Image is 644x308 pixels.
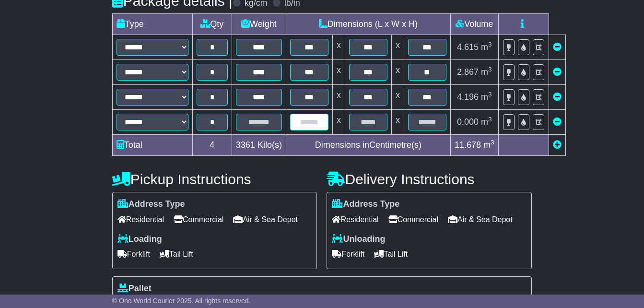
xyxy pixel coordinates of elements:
[488,41,492,48] sup: 3
[553,140,562,150] a: Add new item
[481,92,492,102] span: m
[112,297,251,305] span: © One World Courier 2025. All rights reserved.
[117,212,164,227] span: Residential
[112,135,192,156] td: Total
[553,92,562,102] a: Remove this item
[448,212,513,227] span: Air & Sea Depot
[332,212,378,227] span: Residential
[457,117,479,127] span: 0.000
[117,247,150,261] span: Forklift
[481,67,492,77] span: m
[332,234,385,245] label: Unloading
[160,247,193,261] span: Tail Lift
[174,212,223,227] span: Commercial
[112,171,317,187] h4: Pickup Instructions
[233,212,298,227] span: Air & Sea Depot
[332,35,345,60] td: x
[327,171,532,187] h4: Delivery Instructions
[286,135,450,156] td: Dimensions in Centimetre(s)
[117,199,185,210] label: Address Type
[286,14,450,35] td: Dimensions (L x W x H)
[553,67,562,77] a: Remove this item
[450,14,498,35] td: Volume
[455,140,481,150] span: 11.678
[553,42,562,52] a: Remove this item
[232,135,286,156] td: Kilo(s)
[192,14,232,35] td: Qty
[483,140,494,150] span: m
[488,116,492,123] sup: 3
[112,14,192,35] td: Type
[332,199,399,210] label: Address Type
[488,91,492,98] sup: 3
[391,35,404,60] td: x
[481,117,492,127] span: m
[553,117,562,127] a: Remove this item
[374,247,408,261] span: Tail Lift
[232,14,286,35] td: Weight
[488,66,492,73] sup: 3
[236,140,255,150] span: 3361
[117,284,152,294] label: Pallet
[332,110,345,135] td: x
[192,135,232,156] td: 4
[491,139,494,146] sup: 3
[391,110,404,135] td: x
[391,85,404,110] td: x
[457,67,479,77] span: 2.867
[117,234,162,245] label: Loading
[332,247,364,261] span: Forklift
[332,60,345,85] td: x
[388,212,438,227] span: Commercial
[457,92,479,102] span: 4.196
[391,60,404,85] td: x
[481,42,492,52] span: m
[457,42,479,52] span: 4.615
[332,85,345,110] td: x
